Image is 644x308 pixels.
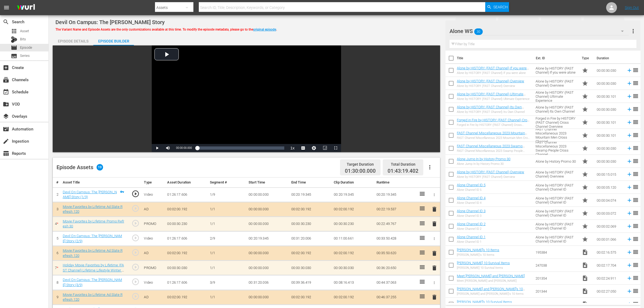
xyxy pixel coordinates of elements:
[632,132,639,138] span: reorder
[533,103,580,116] td: Alone by HISTORY (FAST Channel) Its Own Channel
[332,261,374,275] td: 00:00:30.030
[626,93,632,99] svg: Add to Episode
[632,171,639,177] span: reorder
[457,274,525,278] a: Meet [PERSON_NAME] and [PERSON_NAME]
[142,187,165,202] td: Video
[165,261,208,275] td: 00:00:30.030
[289,231,332,246] td: 00:31:20.006
[582,262,588,268] span: Video
[457,66,529,74] a: Alone by HISTORY (FAST Channel) If you were alone
[208,275,246,290] td: 3/9
[97,164,103,171] span: 19
[457,175,524,179] div: Alone by HISTORY (FAST Channel) Overview
[595,194,624,207] td: 00:00:04.074
[457,118,531,126] a: Forged in Fire by HISTORY (FAST Channel) Cross Channel Overview
[287,144,298,152] button: Playback Rate
[595,90,624,103] td: 00:00:30.101
[165,187,208,202] td: 01:26:17.606
[595,181,624,194] td: 00:00:05.120
[457,227,486,231] div: Alone Channel ID 2
[165,231,208,246] td: 01:26:17.606
[457,183,486,187] a: Alone Channel ID 5
[165,246,208,261] td: 00:02:00.192
[388,160,418,168] div: Total Duration
[330,144,341,152] button: Fullscreen
[93,35,134,48] div: Episode Builder
[457,222,486,226] a: Alone Channel ID 2
[3,64,9,71] span: Create
[246,178,289,188] th: Start Time
[142,202,165,217] td: AD
[626,80,632,86] svg: Add to Episode
[53,261,61,275] td: 7
[493,2,508,12] span: Search
[289,217,332,231] td: 00:00:30.230
[3,77,9,83] span: Channels
[197,146,284,150] div: Progress Bar
[208,187,246,202] td: 1/9
[595,272,624,285] td: 00:02:24.911
[20,53,30,58] span: Series
[632,158,639,164] span: reorder
[93,35,134,45] button: Episode Builder
[632,119,639,125] span: reorder
[246,290,289,304] td: 00:00:00.000
[582,249,588,255] span: Video
[345,160,376,168] div: Target Duration
[208,261,246,275] td: 1/1
[332,187,374,202] td: 00:20:19.345
[457,201,486,205] div: Alone Channel ID 4
[61,178,127,188] th: Asset Title
[457,105,524,113] a: Alone by HISTORY (FAST Channel) Its Own Channel
[457,188,486,192] div: Alone Channel ID 5
[626,275,632,281] svg: Add to Episode
[3,126,9,132] span: Automation
[533,64,580,77] td: Alone by HISTORY (FAST Channel) If you were alone
[152,144,163,152] button: Play
[589,18,619,26] div: Total Duration
[632,80,639,86] span: reorder
[431,221,438,227] span: delete
[3,19,9,25] span: Search
[626,171,632,177] svg: Add to Episode
[165,217,208,231] td: 00:00:30.230
[626,132,632,138] svg: Add to Episode
[533,181,580,194] td: Alone by HISTORY (FAST Channel) Channel ID
[457,71,531,75] div: Alone by HISTORY (FAST Channel) If you were alone
[374,217,417,231] td: 00:22:49.767
[626,288,632,294] svg: Add to Episode
[208,231,246,246] td: 2/9
[457,162,510,166] div: Alone Jump In by History Promo 30
[142,231,165,246] td: Video
[332,290,374,304] td: 00:02:00.192
[626,158,632,164] svg: Add to Episode
[485,2,509,12] button: Search
[374,261,417,275] td: 00:36:20.650
[63,205,123,214] a: Movie Favorites by Lifetime Ad Slate Refresh 120
[595,155,624,168] td: 00:00:30.030
[208,202,246,217] td: 1/1
[582,301,588,307] span: Video
[546,18,577,26] div: Promo Duration
[332,275,374,290] td: 00:08:16.413
[374,178,417,188] th: Runtime
[20,37,26,42] span: Bits
[63,219,124,228] a: Movie Favorites by Lifetime Promo Refresh 30
[208,178,246,188] th: Segment #
[131,204,140,212] span: play_circle_outline
[632,210,639,216] span: reorder
[319,144,330,152] button: Picture-in-Picture
[457,136,531,140] div: FAST Channel Miscellaneous 2023 Mountain Men Cross Channel
[582,236,588,243] span: Promo
[53,35,93,45] button: Episode Details
[289,202,332,217] td: 00:02:00.192
[388,168,418,174] span: 01:43:19.402
[63,278,122,287] a: Devil On Campus: The [PERSON_NAME] Story (3/9)
[457,110,531,114] div: Alone by HISTORY (FAST Channel) Its Own Channel
[595,116,624,129] td: 00:00:30.101
[533,272,580,285] td: 201354
[11,44,17,51] span: Episode
[533,155,580,168] td: Alone by History Promo 30
[246,246,289,261] td: 00:00:00.000
[20,28,29,34] span: Asset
